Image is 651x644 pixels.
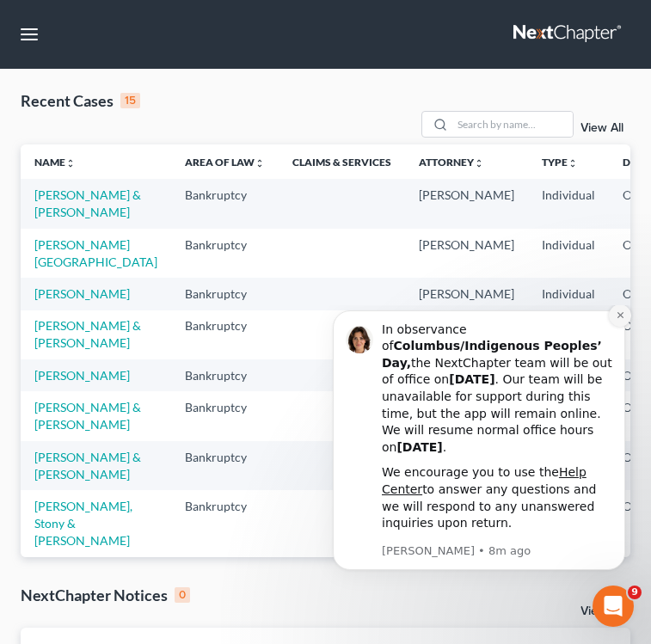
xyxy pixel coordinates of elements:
i: unfold_more [65,158,76,169]
a: Attorneyunfold_more [419,156,484,169]
div: NextChapter Notices [21,585,190,605]
td: Bankruptcy [171,490,279,556]
iframe: Intercom live chat [593,586,634,627]
td: Individual [528,278,609,310]
td: [PERSON_NAME] [405,179,528,228]
th: Claims & Services [279,144,405,179]
div: Recent Cases [21,90,140,111]
a: [PERSON_NAME][GEOGRAPHIC_DATA] [34,237,157,269]
div: 0 [175,587,190,603]
a: [PERSON_NAME] [34,368,130,383]
a: View All [580,122,623,134]
iframe: Intercom notifications message [307,305,651,635]
input: Search by name... [452,112,573,137]
td: Bankruptcy [171,391,279,440]
td: Bankruptcy [171,359,279,391]
td: Bankruptcy [171,229,279,278]
a: [PERSON_NAME] [34,286,130,301]
td: [PERSON_NAME] [405,229,528,278]
a: [PERSON_NAME] & [PERSON_NAME] [34,450,141,481]
a: Area of Lawunfold_more [185,156,265,169]
div: 15 [120,93,140,108]
a: [PERSON_NAME], Stony & [PERSON_NAME] [34,499,132,548]
span: 9 [628,586,642,599]
i: unfold_more [568,158,578,169]
a: [PERSON_NAME] & [PERSON_NAME] [34,318,141,350]
a: Typeunfold_more [542,156,578,169]
td: Bankruptcy [171,441,279,490]
td: Bankruptcy [171,179,279,228]
i: unfold_more [255,158,265,169]
a: [PERSON_NAME] & [PERSON_NAME] [34,400,141,432]
td: Bankruptcy [171,310,279,359]
i: unfold_more [474,158,484,169]
a: [PERSON_NAME] & [PERSON_NAME] [34,187,141,219]
td: Individual [528,179,609,228]
td: Bankruptcy [171,557,279,589]
a: Nameunfold_more [34,156,76,169]
td: Individual [528,229,609,278]
td: Bankruptcy [171,278,279,310]
td: [PERSON_NAME] [405,278,528,310]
